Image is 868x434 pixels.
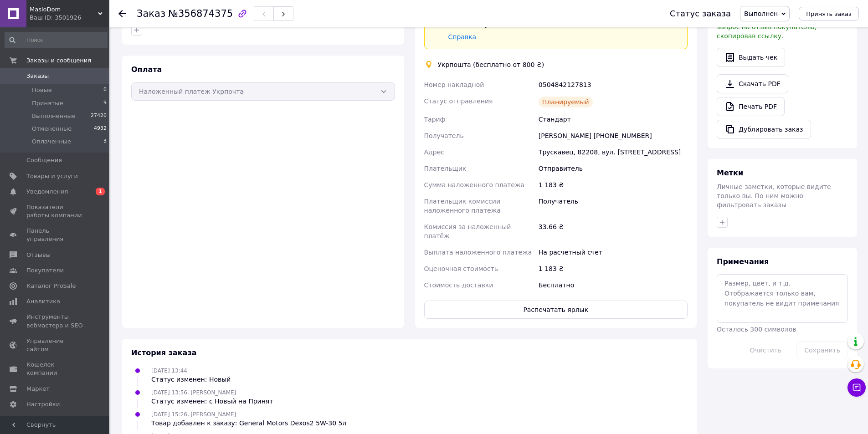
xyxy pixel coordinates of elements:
button: Выдать чек [717,48,785,67]
span: Инструменты вебмастера и SEO [26,313,84,329]
span: [DATE] 15:26, [PERSON_NAME] [151,411,236,418]
a: Справка [448,33,477,41]
a: Скачать PDF [717,74,788,93]
div: Стандарт [537,111,689,128]
span: [DATE] 13:44 [151,368,187,374]
span: Уведомления [26,188,68,196]
a: Печать PDF [717,97,785,116]
span: Отзывы [26,251,51,259]
span: Заказ [137,8,165,19]
span: Принятые [32,99,63,107]
span: Личные заметки, которые видите только вы. По ним можно фильтровать заказы [717,183,831,209]
div: Бесплатно [537,277,689,293]
span: Выплата наложенного платежа [424,249,532,256]
div: Статус изменен: с Новый на Принят [151,397,273,406]
button: Распечатать ярлык [424,301,688,319]
button: Чат с покупателем [847,378,866,397]
span: Сообщения [26,156,62,164]
span: Управление сайтом [26,337,84,353]
span: Кошелек компании [26,361,84,377]
div: Укрпошта (бесплатно от 800 ₴) [436,60,547,69]
span: Осталось 300 символов [717,326,796,333]
span: Оплаченные [32,138,71,146]
span: Плательщик комиссии наложенного платежа [424,198,501,214]
span: Оценочная стоимость [424,265,498,272]
span: Выполненные [32,112,76,120]
span: Показатели работы компании [26,203,84,220]
span: Заказы [26,72,49,80]
div: 1 183 ₴ [537,177,689,193]
span: Номер накладной [424,81,484,88]
span: MasloDom [30,5,98,14]
span: Плательщик [424,165,467,172]
span: Настройки [26,400,60,408]
span: 0 [103,86,107,94]
span: Метки [717,168,743,177]
span: Примечания [717,257,769,266]
span: Каталог ProSale [26,282,76,290]
span: [DATE] 13:56, [PERSON_NAME] [151,389,236,396]
div: Планируемый [539,97,593,107]
span: Статус отправления [424,97,493,105]
span: 1 [96,188,105,195]
span: Стоимость доставки [424,281,493,289]
button: Дублировать заказ [717,120,811,139]
div: Отправитель [537,160,689,177]
button: Принять заказ [799,7,859,20]
span: Принять заказ [806,10,852,17]
div: Ваш ID: 3501926 [30,14,109,22]
span: Выполнен [744,10,778,17]
span: Тариф [424,116,446,123]
span: 9 [103,99,107,107]
span: 3 [103,138,107,146]
span: История заказа [131,348,197,357]
span: 27420 [91,112,107,120]
div: Трускавец, 82208, вул. [STREET_ADDRESS] [537,144,689,160]
div: 33.66 ₴ [537,219,689,244]
span: У вас есть 30 дней, чтобы отправить запрос на отзыв покупателю, скопировав ссылку. [717,14,841,40]
span: Новые [32,86,52,94]
div: Товар добавлен к заказу: General Motors Dexos2 5W-30 5л [151,419,346,428]
span: Покупатели [26,266,64,275]
div: Статус изменен: Новый [151,375,231,384]
span: 4932 [94,125,107,133]
span: Получатель [424,132,464,139]
span: Аналитика [26,297,60,306]
div: 0504842127813 [537,77,689,93]
span: Сумма наложенного платежа [424,181,525,189]
div: Вернуться назад [118,9,126,18]
span: №356874375 [168,8,233,19]
span: Комиссия за наложенный платёж [424,223,511,240]
div: Статус заказа [670,9,731,18]
span: Адрес [424,148,444,156]
input: Поиск [5,32,108,48]
span: Заказы и сообщения [26,56,91,65]
div: Получатель [537,193,689,219]
div: На расчетный счет [537,244,689,260]
span: Оплата [131,65,162,74]
span: Отмененные [32,125,72,133]
span: Маркет [26,385,50,393]
div: [PERSON_NAME] [PHONE_NUMBER] [537,128,689,144]
span: Товары и услуги [26,172,78,180]
span: Панель управления [26,227,84,243]
div: 1 183 ₴ [537,260,689,277]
